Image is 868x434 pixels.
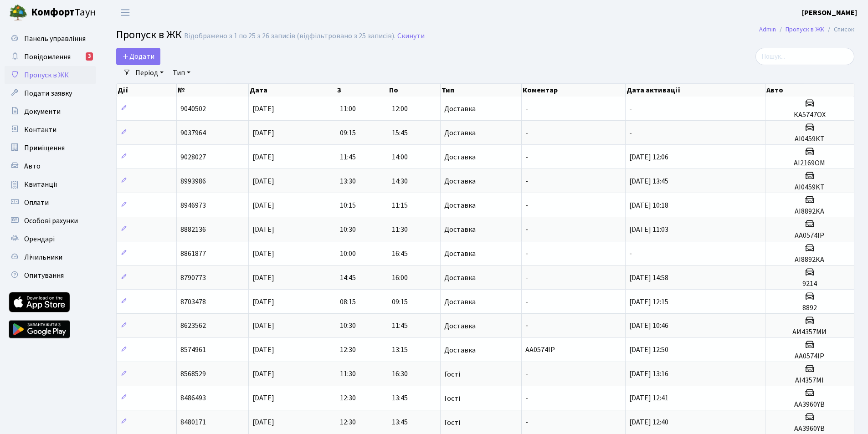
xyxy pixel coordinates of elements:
[765,84,855,97] th: Авто
[629,128,632,138] span: -
[629,345,668,355] span: [DATE] 12:50
[252,369,274,379] span: [DATE]
[252,249,274,259] span: [DATE]
[769,304,850,312] h5: 8892
[180,200,206,210] span: 8946973
[24,34,86,44] span: Панель управління
[180,176,206,186] span: 8993986
[340,104,356,114] span: 11:00
[769,207,850,216] h5: AI8892KA
[755,48,854,65] input: Пошук...
[114,5,137,20] button: Переключити навігацію
[249,84,336,97] th: Дата
[392,273,408,283] span: 16:00
[525,152,528,162] span: -
[392,369,408,379] span: 16:30
[340,321,356,331] span: 10:30
[629,297,668,307] span: [DATE] 12:15
[180,152,206,162] span: 9028027
[525,418,528,428] span: -
[392,393,408,403] span: 13:45
[525,345,555,355] span: АА0574ІР
[180,345,206,355] span: 8574961
[392,104,408,114] span: 12:00
[392,418,408,428] span: 13:45
[24,143,65,153] span: Приміщення
[252,104,274,114] span: [DATE]
[629,369,668,379] span: [DATE] 13:16
[252,176,274,186] span: [DATE]
[629,393,668,403] span: [DATE] 12:41
[444,105,476,112] span: Доставка
[252,393,274,403] span: [DATE]
[525,249,528,259] span: -
[525,128,528,138] span: -
[745,20,868,39] nav: breadcrumb
[629,200,668,210] span: [DATE] 10:18
[340,393,356,403] span: 12:30
[629,176,668,186] span: [DATE] 13:45
[24,107,61,117] span: Документи
[340,225,356,235] span: 10:30
[180,128,206,138] span: 9037964
[117,84,177,97] th: Дії
[24,234,55,244] span: Орендарі
[5,194,96,212] a: Оплати
[525,393,528,403] span: -
[24,70,69,80] span: Пропуск в ЖК
[180,273,206,283] span: 8790773
[759,25,776,34] a: Admin
[252,200,274,210] span: [DATE]
[340,418,356,428] span: 12:30
[116,27,182,43] span: Пропуск в ЖК
[444,371,460,378] span: Гості
[252,128,274,138] span: [DATE]
[31,5,75,20] b: Комфорт
[24,125,56,135] span: Контакти
[525,104,528,114] span: -
[180,393,206,403] span: 8486493
[444,347,476,354] span: Доставка
[169,65,194,81] a: Тип
[5,139,96,157] a: Приміщення
[5,121,96,139] a: Контакти
[340,297,356,307] span: 08:15
[392,176,408,186] span: 14:30
[769,400,850,409] h5: АА3960YB
[5,30,96,48] a: Панель управління
[769,135,850,143] h5: АІ0459КТ
[392,128,408,138] span: 15:45
[769,231,850,240] h5: АА0574ІР
[132,65,167,81] a: Період
[5,230,96,248] a: Орендарі
[340,128,356,138] span: 09:15
[5,84,96,102] a: Подати заявку
[392,345,408,355] span: 13:15
[24,52,71,62] span: Повідомлення
[5,48,96,66] a: Повідомлення3
[340,152,356,162] span: 11:45
[444,202,476,209] span: Доставка
[252,273,274,283] span: [DATE]
[392,321,408,331] span: 11:45
[180,249,206,259] span: 8861877
[252,152,274,162] span: [DATE]
[336,84,388,97] th: З
[180,418,206,428] span: 8480171
[340,176,356,186] span: 13:30
[340,249,356,259] span: 10:00
[252,225,274,235] span: [DATE]
[5,175,96,194] a: Квитанції
[522,84,626,97] th: Коментар
[340,273,356,283] span: 14:45
[9,4,27,22] img: logo.png
[525,176,528,186] span: -
[802,8,857,18] b: [PERSON_NAME]
[24,88,72,98] span: Подати заявку
[252,321,274,331] span: [DATE]
[769,328,850,337] h5: АИ4357МИ
[5,66,96,84] a: Пропуск в ЖК
[392,297,408,307] span: 09:15
[252,418,274,428] span: [DATE]
[392,152,408,162] span: 14:00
